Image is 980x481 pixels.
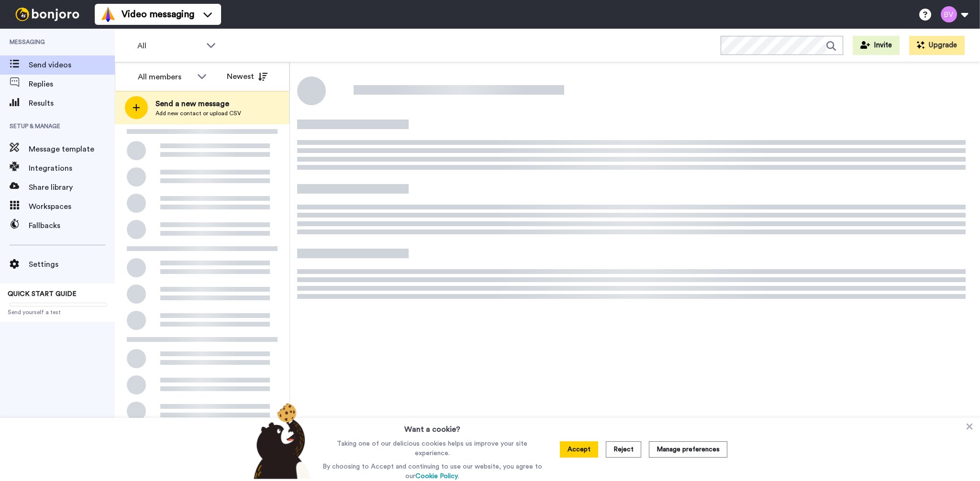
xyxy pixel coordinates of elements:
span: Replies [29,78,115,90]
img: bj-logo-header-white.svg [11,8,83,21]
span: Results [29,98,115,109]
p: Taking one of our delicious cookies helps us improve your site experience. [320,439,545,458]
span: Settings [29,259,115,270]
p: By choosing to Accept and continuing to use our website, you agree to our . [320,462,545,481]
span: Message template [29,143,115,155]
button: Manage preferences [649,441,727,458]
a: Cookie Policy [415,473,458,480]
img: vm-color.svg [100,7,116,22]
span: Video messaging [122,8,194,21]
button: Newest [220,67,275,86]
h3: Want a cookie? [404,418,460,435]
span: Share library [29,182,115,193]
img: bear-with-cookie.png [245,403,316,479]
button: Accept [560,441,598,458]
span: Workspaces [29,201,115,212]
button: Reject [606,441,641,458]
span: Send videos [29,59,115,71]
span: Send a new message [156,98,241,109]
span: Send yourself a test [8,308,107,316]
span: Add new contact or upload CSV [156,109,241,117]
span: QUICK START GUIDE [8,291,77,297]
div: All members [138,71,192,83]
span: Fallbacks [29,220,115,231]
span: Integrations [29,163,115,174]
span: All [137,40,201,52]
